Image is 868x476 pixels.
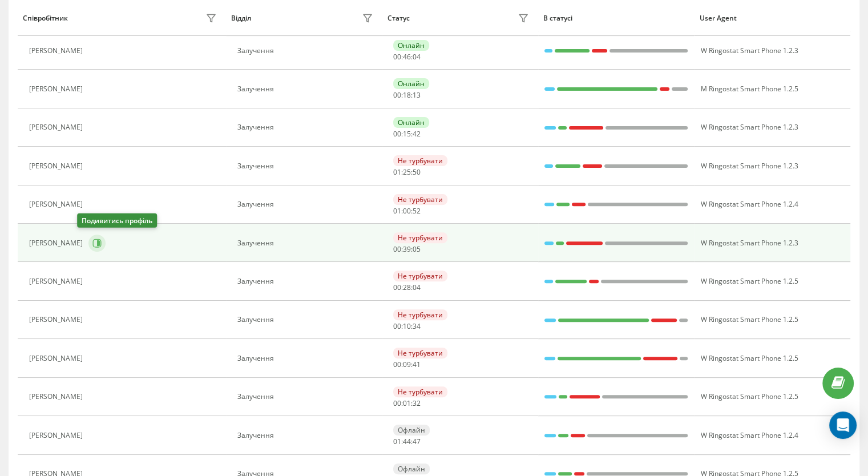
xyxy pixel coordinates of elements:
span: 13 [413,90,421,100]
span: 01 [393,167,401,177]
div: User Agent [700,14,845,22]
div: Статус [387,14,410,22]
div: Залучення [237,316,376,324]
div: [PERSON_NAME] [29,316,86,324]
div: [PERSON_NAME] [29,47,86,55]
div: Не турбувати [393,232,447,243]
div: Не турбувати [393,271,447,281]
span: 46 [403,52,411,62]
div: [PERSON_NAME] [29,393,86,401]
span: W Ringostat Smart Phone 1.2.3 [700,46,798,55]
span: W Ringostat Smart Phone 1.2.5 [700,314,798,324]
span: W Ringostat Smart Phone 1.2.5 [700,392,798,401]
div: [PERSON_NAME] [29,85,86,93]
span: W Ringostat Smart Phone 1.2.3 [700,122,798,132]
div: : : [393,130,421,138]
div: Залучення [237,239,376,247]
span: 18 [403,90,411,100]
div: : : [393,168,421,176]
span: 04 [413,52,421,62]
span: W Ringostat Smart Phone 1.2.3 [700,238,798,248]
span: 41 [413,360,421,369]
span: W Ringostat Smart Phone 1.2.4 [700,430,798,440]
div: : : [393,284,421,292]
div: Залучення [237,431,376,439]
span: W Ringostat Smart Phone 1.2.5 [700,353,798,363]
span: 39 [403,244,411,254]
div: : : [393,438,421,446]
span: W Ringostat Smart Phone 1.2.4 [700,199,798,209]
div: Залучення [237,200,376,208]
span: 10 [403,321,411,331]
div: Онлайн [393,40,429,51]
span: 15 [403,129,411,139]
span: W Ringostat Smart Phone 1.2.5 [700,276,798,286]
div: Онлайн [393,78,429,89]
span: 28 [403,283,411,292]
div: Офлайн [393,425,430,435]
div: [PERSON_NAME] [29,123,86,131]
span: 32 [413,398,421,408]
div: Офлайн [393,463,430,474]
div: Онлайн [393,117,429,128]
span: 00 [393,90,401,100]
div: В статусі [543,14,689,22]
span: 04 [413,283,421,292]
div: Залучення [237,354,376,362]
div: Не турбувати [393,386,447,397]
span: M Ringostat Smart Phone 1.2.5 [700,84,798,94]
span: 50 [413,167,421,177]
span: 00 [393,360,401,369]
span: 42 [413,129,421,139]
div: Відділ [231,14,251,22]
div: Залучення [237,277,376,285]
div: Залучення [237,123,376,131]
div: [PERSON_NAME] [29,200,86,208]
span: 01 [393,437,401,446]
div: Не турбувати [393,194,447,205]
div: [PERSON_NAME] [29,354,86,362]
div: Залучення [237,85,376,93]
div: : : [393,245,421,253]
span: 00 [393,52,401,62]
span: 00 [393,244,401,254]
div: Не турбувати [393,155,447,166]
div: Не турбувати [393,309,447,320]
span: 52 [413,206,421,216]
span: 00 [393,283,401,292]
span: 05 [413,244,421,254]
div: : : [393,207,421,215]
div: Не турбувати [393,348,447,358]
span: 34 [413,321,421,331]
span: 44 [403,437,411,446]
div: Подивитись профіль [77,213,157,228]
span: 47 [413,437,421,446]
span: 00 [393,398,401,408]
div: Співробітник [23,14,68,22]
div: Залучення [237,162,376,170]
span: W Ringostat Smart Phone 1.2.3 [700,161,798,171]
span: 25 [403,167,411,177]
div: [PERSON_NAME] [29,239,86,247]
div: Open Intercom Messenger [829,412,857,439]
span: 01 [403,398,411,408]
div: : : [393,91,421,99]
div: : : [393,53,421,61]
div: [PERSON_NAME] [29,277,86,285]
div: [PERSON_NAME] [29,431,86,439]
span: 00 [393,321,401,331]
span: 00 [393,129,401,139]
div: Залучення [237,47,376,55]
div: : : [393,400,421,408]
span: 00 [403,206,411,216]
div: [PERSON_NAME] [29,162,86,170]
span: 09 [403,360,411,369]
div: : : [393,322,421,330]
span: 01 [393,206,401,216]
div: Залучення [237,393,376,401]
div: : : [393,361,421,369]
